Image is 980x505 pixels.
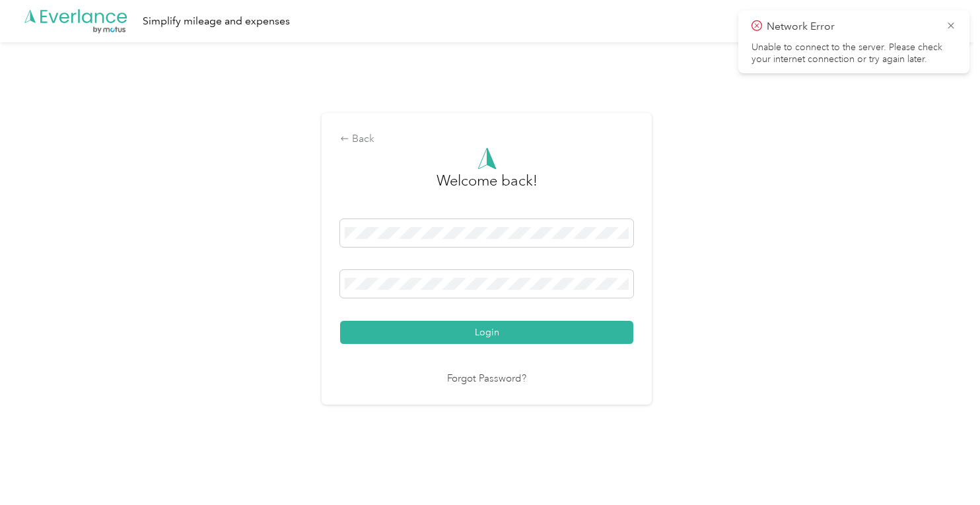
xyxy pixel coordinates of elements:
div: Simplify mileage and expenses [143,13,290,30]
h3: greeting [437,170,538,205]
a: Forgot Password? [447,372,526,387]
p: Unable to connect to the server. Please check your internet connection or try again later. [752,42,956,65]
p: Network Error [767,18,936,35]
div: Back [340,131,633,147]
button: Login [340,321,633,344]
